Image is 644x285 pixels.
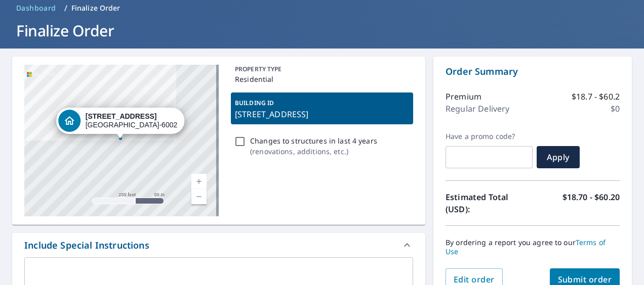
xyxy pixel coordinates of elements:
[446,132,533,141] label: Have a promo code?
[12,233,425,257] div: Include Special Instructions
[611,103,620,115] p: $0
[572,90,620,103] p: $18.7 - $60.2
[64,2,67,14] li: /
[235,108,409,120] p: [STREET_ADDRESS]
[558,274,612,285] span: Submit order
[446,65,620,78] p: Order Summary
[454,274,495,285] span: Edit order
[446,90,481,103] p: Premium
[250,146,377,157] p: ( renovations, additions, etc. )
[235,65,409,74] p: PROPERTY TYPE
[12,20,632,41] h1: Finalize Order
[24,239,149,252] div: Include Special Instructions
[562,191,620,215] p: $18.70 - $60.20
[71,3,120,13] p: Finalize Order
[250,135,377,146] p: Changes to structures in last 4 years
[537,146,580,168] button: Apply
[191,174,207,189] a: Current Level 17, Zoom In
[545,152,572,163] span: Apply
[235,74,409,84] p: Residential
[446,103,509,115] p: Regular Delivery
[446,238,620,256] p: By ordering a report you agree to our
[446,191,533,215] p: Estimated Total (USD):
[86,112,157,120] strong: [STREET_ADDRESS]
[446,238,606,256] a: Terms of Use
[235,99,274,107] p: BUILDING ID
[191,189,207,204] a: Current Level 17, Zoom Out
[56,108,185,139] div: Dropped pin, building 1, Residential property, 74921 Road 414 Plum Creek, NE 69028-6002
[86,112,178,129] div: [GEOGRAPHIC_DATA]-6002
[16,3,56,13] span: Dashboard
